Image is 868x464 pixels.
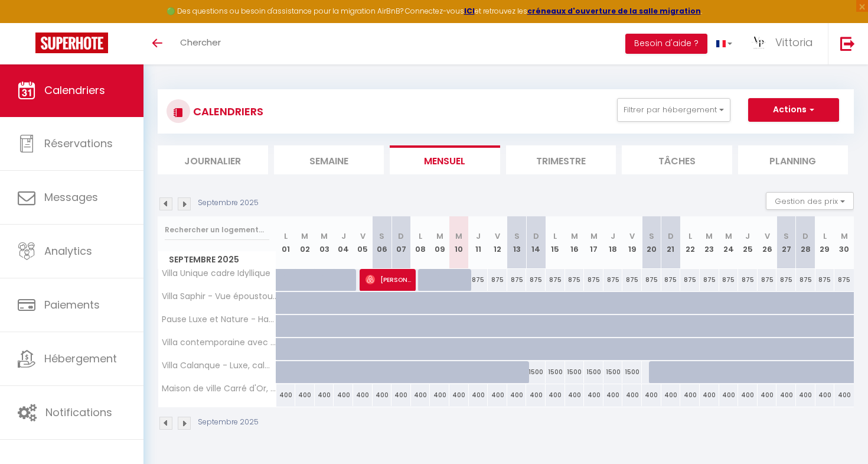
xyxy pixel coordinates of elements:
div: 400 [719,384,739,406]
div: 875 [526,269,546,291]
div: 400 [488,384,507,406]
div: 875 [661,269,681,291]
div: 400 [411,384,430,406]
div: 400 [449,384,469,406]
th: 24 [719,216,739,269]
div: 875 [642,269,661,291]
span: Messages [44,190,98,205]
li: Mensuel [390,145,500,174]
div: 1500 [526,361,546,383]
th: 05 [353,216,373,269]
div: 875 [488,269,507,291]
abbr: M [301,231,308,242]
div: 400 [661,384,681,406]
abbr: S [649,231,654,242]
button: Gestion des prix [766,192,854,210]
th: 26 [758,216,777,269]
div: 1500 [603,361,623,383]
th: 21 [661,216,681,269]
span: Pause Luxe et Nature - Havre de paix provençal [160,315,278,324]
span: [PERSON_NAME] [366,268,411,291]
div: 400 [353,384,373,406]
div: 400 [507,384,527,406]
div: 400 [738,384,758,406]
span: Paiements [44,297,100,312]
p: Septembre 2025 [198,417,259,428]
abbr: J [611,231,615,242]
th: 22 [680,216,700,269]
th: 07 [391,216,411,269]
div: 875 [815,269,835,291]
div: 400 [526,384,546,406]
div: 400 [622,384,642,406]
div: 400 [834,384,854,406]
span: Chercher [180,36,221,48]
abbr: M [436,231,443,242]
th: 18 [603,216,623,269]
abbr: V [765,231,770,242]
div: 400 [546,384,565,406]
button: Besoin d'aide ? [625,34,707,54]
div: 400 [776,384,796,406]
div: 400 [680,384,700,406]
th: 13 [507,216,527,269]
div: 875 [603,269,623,291]
th: 20 [642,216,661,269]
abbr: L [284,231,288,242]
input: Rechercher un logement... [165,219,269,241]
abbr: J [745,231,750,242]
div: 875 [565,269,585,291]
th: 01 [276,216,296,269]
strong: créneaux d'ouverture de la salle migration [527,6,701,16]
th: 17 [584,216,603,269]
div: 400 [391,384,411,406]
div: 875 [546,269,565,291]
abbr: S [514,231,520,242]
th: 27 [776,216,796,269]
span: Villa Unique cadre Idyllique [160,269,270,278]
div: 400 [469,384,488,406]
abbr: V [360,231,366,242]
span: Villa Saphir - Vue époustouflante sur la mer et le [GEOGRAPHIC_DATA] [160,292,278,301]
th: 28 [796,216,815,269]
div: 400 [642,384,661,406]
p: Septembre 2025 [198,197,259,209]
div: 1500 [584,361,603,383]
abbr: J [341,231,346,242]
span: Septembre 2025 [158,251,276,268]
div: 875 [700,269,719,291]
abbr: M [321,231,328,242]
div: 875 [834,269,854,291]
span: Analytics [44,244,92,258]
span: Vittoria [775,35,813,50]
th: 09 [430,216,449,269]
abbr: L [553,231,557,242]
div: 875 [507,269,527,291]
div: 400 [700,384,719,406]
th: 12 [488,216,507,269]
th: 25 [738,216,758,269]
abbr: M [455,231,462,242]
div: 400 [295,384,315,406]
div: 875 [469,269,488,291]
li: Tâches [622,145,732,174]
th: 11 [469,216,488,269]
div: 1500 [622,361,642,383]
strong: ICI [464,6,475,16]
span: Réservations [44,136,113,151]
th: 04 [334,216,353,269]
th: 16 [565,216,585,269]
div: 400 [815,384,835,406]
div: 875 [680,269,700,291]
abbr: M [590,231,598,242]
th: 06 [373,216,392,269]
span: Villa contemporaine avec bassin proche de la mer [160,338,278,347]
li: Semaine [274,145,384,174]
div: 1500 [565,361,585,383]
li: Journalier [158,145,268,174]
div: 875 [719,269,739,291]
div: 400 [758,384,777,406]
h3: CALENDRIERS [190,98,263,125]
th: 14 [526,216,546,269]
abbr: S [784,231,789,242]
